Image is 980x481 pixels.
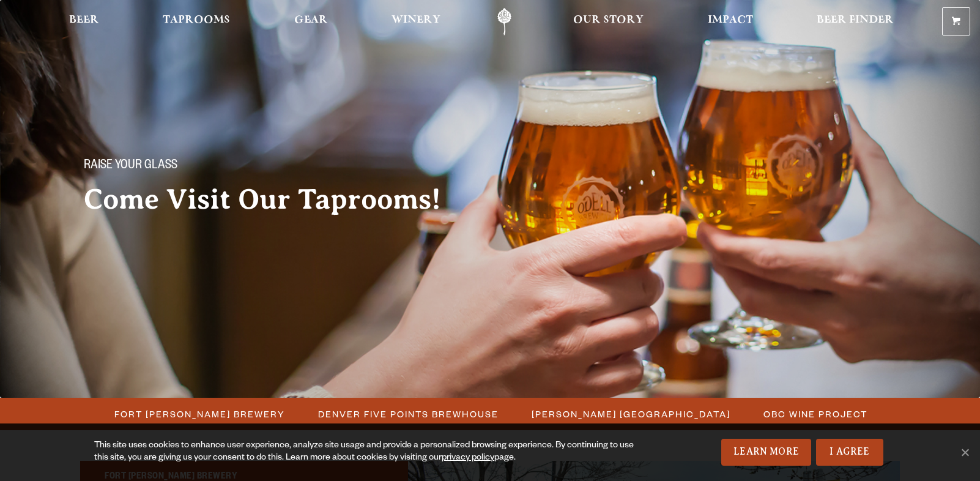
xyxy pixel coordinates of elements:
[809,8,902,35] a: Beer Finder
[311,405,505,423] a: Denver Five Points Brewhouse
[294,15,328,25] span: Gear
[286,8,336,35] a: Gear
[816,439,883,466] a: I Agree
[114,405,285,423] span: Fort [PERSON_NAME] Brewery
[565,8,651,35] a: Our Story
[84,184,466,215] h2: Come Visit Our Taprooms!
[69,15,99,25] span: Beer
[756,405,874,423] a: OBC Wine Project
[573,15,644,25] span: Our Story
[959,446,971,458] span: No
[700,8,761,35] a: Impact
[721,439,811,466] a: Learn More
[318,405,499,423] span: Denver Five Points Brewhouse
[532,405,730,423] span: [PERSON_NAME] [GEOGRAPHIC_DATA]
[481,8,527,35] a: Odell Home
[163,15,230,25] span: Taprooms
[392,15,440,25] span: Winery
[155,8,238,35] a: Taprooms
[763,405,867,423] span: OBC Wine Project
[61,8,107,35] a: Beer
[442,453,494,463] a: privacy policy
[107,405,291,423] a: Fort [PERSON_NAME] Brewery
[94,440,645,464] div: This site uses cookies to enhance user experience, analyze site usage and provide a personalized ...
[84,158,177,174] span: Raise your glass
[708,15,753,25] span: Impact
[817,15,894,25] span: Beer Finder
[524,405,737,423] a: [PERSON_NAME] [GEOGRAPHIC_DATA]
[384,8,448,35] a: Winery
